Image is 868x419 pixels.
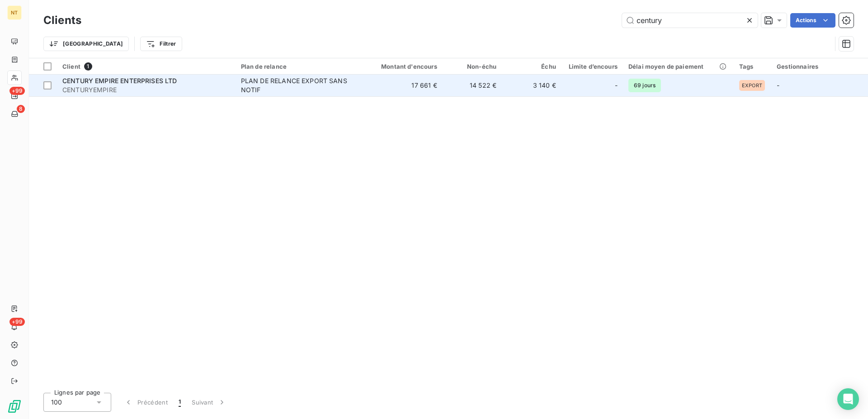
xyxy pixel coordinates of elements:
span: +99 [9,87,25,95]
span: 8 [17,105,25,113]
span: CENTURYEMPIRE [62,85,230,94]
button: Suivant [186,393,232,412]
span: EXPORT [742,83,762,88]
td: 14 522 € [443,75,502,96]
input: Rechercher [622,13,758,28]
span: 1 [179,398,181,407]
span: CENTURY EMPIRE ENTERPRISES LTD [62,77,177,85]
div: Open Intercom Messenger [837,388,859,410]
img: Logo LeanPay [7,399,22,414]
span: 69 jours [628,79,661,92]
td: 17 661 € [363,75,442,96]
span: 100 [51,398,62,407]
span: 1 [84,62,92,71]
button: 1 [173,393,186,412]
button: Filtrer [140,37,182,51]
div: Tags [739,63,766,70]
h3: Clients [43,12,81,28]
div: Échu [507,63,556,70]
div: PLAN DE RELANCE EXPORT SANS NOTIF [241,76,354,94]
div: Non-échu [448,63,497,70]
div: Gestionnaires [777,63,863,70]
button: Actions [790,13,835,28]
button: Précédent [118,393,173,412]
div: Limite d’encours [567,63,618,70]
span: +99 [9,318,25,326]
div: NT [7,5,22,20]
td: 3 140 € [502,75,561,96]
span: Client [62,63,80,70]
div: Délai moyen de paiement [628,63,728,70]
div: Plan de relance [241,63,358,70]
div: Montant d'encours [368,63,437,70]
span: - [615,81,618,90]
button: [GEOGRAPHIC_DATA] [43,37,129,51]
span: - [777,81,779,89]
